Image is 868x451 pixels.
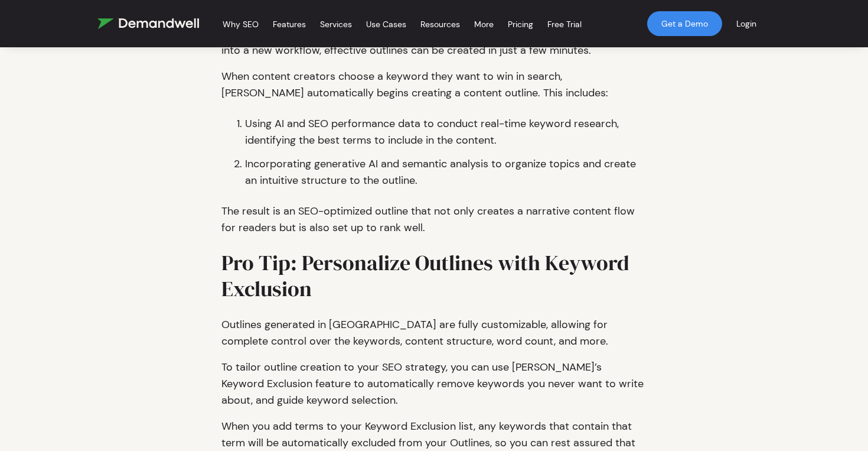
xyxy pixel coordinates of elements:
a: Resources [420,5,460,44]
a: Why SEO [223,5,259,44]
a: Get a Demo [647,11,722,36]
span: When content creators choose a keyword they want to win in search, [PERSON_NAME] automatically be... [221,69,608,100]
a: Free Trial [547,5,582,44]
span: To tailor outline creation to your SEO strategy, you can use [PERSON_NAME]’s Keyword Exclusion fe... [221,360,644,407]
span: Outlines generated in [GEOGRAPHIC_DATA] are fully customizable, allowing for complete control ove... [221,317,608,348]
h2: Pro Tip: Personalize Outlines with Keyword Exclusion [221,241,647,312]
a: Use Cases [366,5,406,44]
span: Incorporating generative AI and semantic analysis to organize topics and create an intuitive stru... [245,157,636,187]
img: Demandwell Logo [97,18,199,29]
span: Using AI and SEO performance data to conduct real-time keyword research, identifying the best ter... [245,116,619,147]
a: More [474,5,494,44]
a: Login [722,4,771,43]
span: The result is an SEO-optimized outline that not only creates a narrative content flow for readers... [221,204,635,235]
a: Features [273,5,306,44]
a: Pricing [508,5,533,44]
a: Services [320,5,352,44]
